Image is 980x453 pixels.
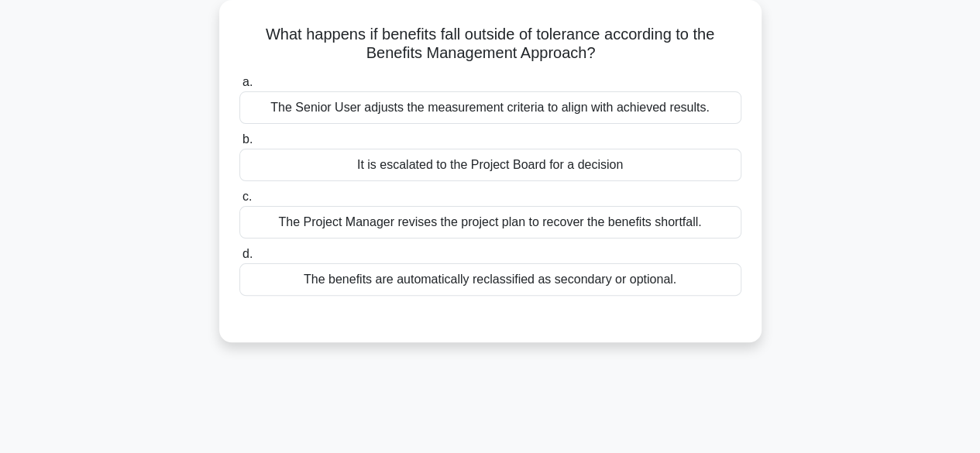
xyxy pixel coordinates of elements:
div: The Project Manager revises the project plan to recover the benefits shortfall. [239,206,741,239]
div: The benefits are automatically reclassified as secondary or optional. [239,263,741,296]
div: The Senior User adjusts the measurement criteria to align with achieved results. [239,91,741,124]
span: b. [242,132,253,146]
span: a. [242,75,253,88]
h5: What happens if benefits fall outside of tolerance according to the Benefits Management Approach? [238,25,743,63]
span: d. [242,247,253,260]
div: It is escalated to the Project Board for a decision [239,149,741,181]
span: c. [242,190,252,203]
